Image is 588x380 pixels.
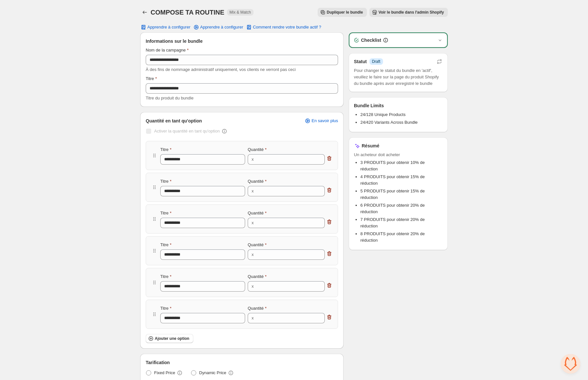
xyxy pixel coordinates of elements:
label: Quantité [248,146,266,153]
span: En savoir plus [311,118,338,123]
li: 8 PRODUITS pour obtenir 20% de réduction [360,231,443,244]
button: Ajouter une option [146,334,193,343]
label: Quantité [248,273,266,280]
label: Titre [160,242,172,248]
h3: Bundle Limits [354,102,384,109]
div: x [252,315,254,321]
span: Apprendre à configurer [200,25,243,30]
label: Quantité [248,210,266,216]
span: Quantité en tant qu'option [146,118,202,124]
li: 4 PRODUITS pour obtenir 15% de réduction [360,174,443,187]
span: 24/128 Unique Products [360,112,405,117]
label: Titre [160,146,172,153]
span: À des fins de nommage administratif uniquement, vos clients ne verront pas ceci [146,67,296,72]
div: x [252,220,254,226]
span: Apprendre à configurer [147,25,190,30]
span: Informations sur le bundle [146,38,203,44]
h3: Résumé [362,143,379,149]
div: x [252,156,254,163]
label: Quantité [248,242,266,248]
button: Apprendre à configurer [136,23,194,32]
div: x [252,188,254,194]
span: Tarification [146,359,170,366]
label: Quantité [248,178,266,185]
button: Back [140,8,149,17]
label: Titre [160,178,172,185]
span: Mix & Match [230,10,251,15]
div: x [252,251,254,258]
a: Apprendre à configurer [189,23,247,32]
span: Pour changer le statut du bundle en 'actif', veuillez le faire sur la page du produit Shopify du ... [354,67,443,87]
span: Dynamic Price [199,370,226,376]
span: Ajouter une option [155,336,189,341]
label: Nom de la campagne [146,47,189,53]
button: Voir le bundle dans l'admin Shopify [369,8,448,17]
h1: COMPOSE TA ROUTINE [151,8,224,16]
label: Titre [160,273,172,280]
span: Un acheteur doit acheter [354,152,443,158]
span: 24/420 Variants Across Bundle [360,120,418,125]
label: Titre [160,305,172,312]
span: Titre du produit du bundle [146,96,194,100]
h3: Checklist [361,37,381,43]
li: 7 PRODUITS pour obtenir 20% de réduction [360,216,443,229]
li: 3 PRODUITS pour obtenir 10% de réduction [360,159,443,172]
span: Activer la quantité en tant qu'option [154,129,220,133]
span: Dupliquer le bundle [327,10,363,15]
span: Draft [372,59,380,64]
span: Fixed Price [154,370,175,376]
label: Quantité [248,305,266,312]
label: Titre [160,210,172,216]
div: x [252,283,254,290]
a: En savoir plus [300,116,342,125]
span: Voir le bundle dans l'admin Shopify [379,10,444,15]
li: 6 PRODUITS pour obtenir 20% de réduction [360,202,443,215]
a: Ouvrir le chat [561,354,580,374]
label: Titre [146,75,157,82]
button: Dupliquer le bundle [318,8,367,17]
li: 5 PRODUITS pour obtenir 15% de réduction [360,188,443,201]
span: Comment rendre votre bundle actif ? [253,25,321,30]
h3: Statut [354,58,367,65]
button: Comment rendre votre bundle actif ? [242,23,325,32]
